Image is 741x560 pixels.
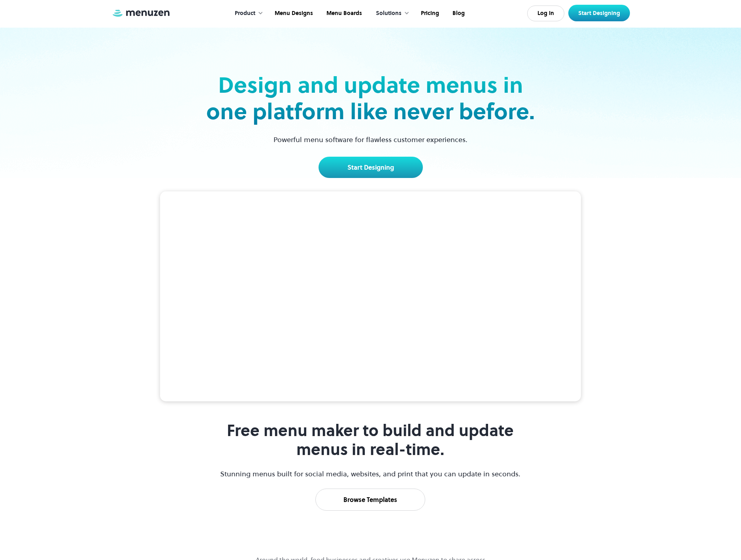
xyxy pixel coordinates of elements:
[319,1,368,26] a: Menu Boards
[235,9,255,18] div: Product
[315,489,425,511] a: Browse Templates
[445,1,471,26] a: Blog
[227,1,267,26] div: Product
[376,9,402,18] div: Solutions
[264,134,477,145] p: Powerful menu software for flawless customer experiences.
[568,5,630,21] a: Start Designing
[219,468,522,479] p: Stunning menus built for social media, websites, and print that you can update in seconds.
[219,421,522,459] h1: Free menu maker to build and update menus in real-time.
[368,1,413,26] div: Solutions
[527,6,564,21] a: Log In
[204,72,537,125] h2: Design and update menus in one platform like never before.
[267,1,319,26] a: Menu Designs
[413,1,445,26] a: Pricing
[319,157,423,178] a: Start Designing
